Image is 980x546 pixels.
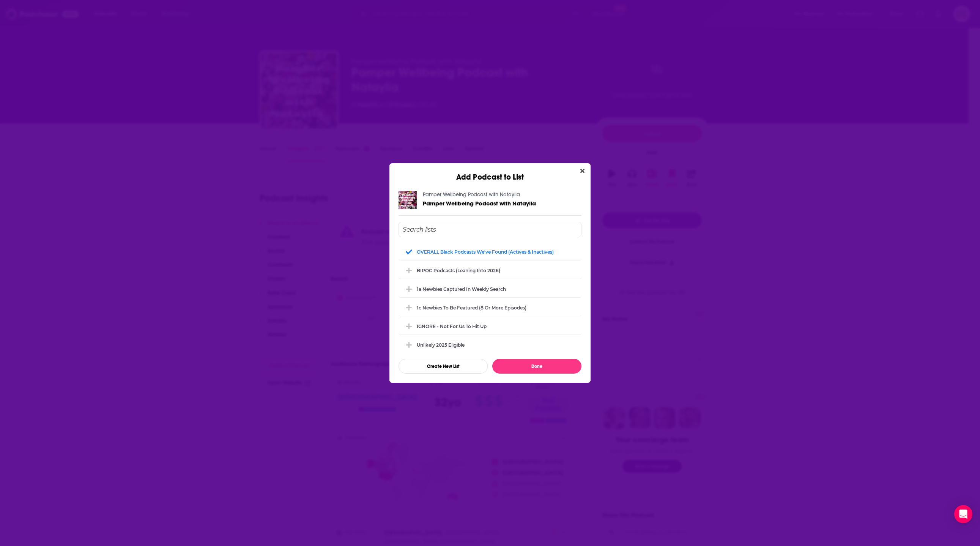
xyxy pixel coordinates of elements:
div: Add Podcast to List [389,163,591,182]
div: 1c Newbies to be featured (8 or more episodes) [417,305,526,311]
div: BIPOC podcasts (leaning into 2026) [417,268,500,273]
div: OVERALL Black podcasts we've found (actives & inactives) [399,243,581,260]
div: BIPOC podcasts (leaning into 2026) [399,262,581,279]
div: IGNORE - not for us to hit up [417,323,487,329]
button: Done [492,359,581,374]
div: Open Intercom Messenger [954,505,972,523]
button: Create New List [399,359,488,374]
div: OVERALL Black podcasts we've found (actives & inactives) [417,249,554,255]
div: Add Podcast To List [399,222,581,374]
div: Unlikely 2025 eligible [399,336,581,353]
input: Search lists [399,222,581,237]
a: Pamper Wellbeing Podcast with Nataylia [423,200,536,207]
button: Close [577,166,588,176]
img: Pamper Wellbeing Podcast with Nataylia [399,191,417,209]
div: 1c Newbies to be featured (8 or more episodes) [399,299,581,316]
div: Unlikely 2025 eligible [417,342,465,348]
div: 1a Newbies captured in weekly search [399,281,581,297]
div: IGNORE - not for us to hit up [399,318,581,335]
div: 1a Newbies captured in weekly search [417,286,506,292]
a: Pamper Wellbeing Podcast with Nataylia [423,191,520,198]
